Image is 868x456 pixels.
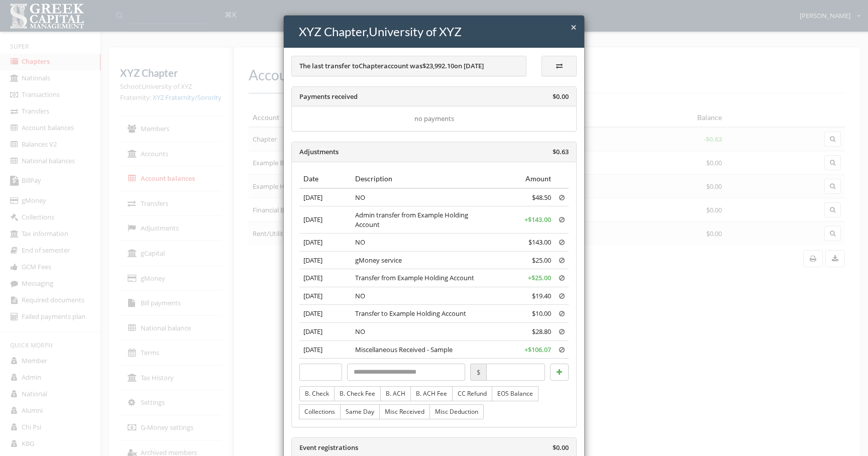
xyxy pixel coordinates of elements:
span: $19.40 [532,291,551,300]
span: [DATE] [303,215,322,224]
button: Same Day [340,404,380,419]
button: B. Check Fee [334,386,381,401]
th: Description [351,170,491,188]
span: + $25.00 [528,273,551,282]
span: [DATE] [303,327,322,336]
div: Adjustments [292,142,576,162]
span: $0.00 [553,443,569,452]
span: $ [470,364,486,381]
td: NO [351,188,491,206]
button: CC Refund [452,386,492,401]
span: $23,992.10 [422,61,454,70]
span: [DATE] [303,238,322,247]
div: Payments received [292,87,576,107]
button: EOS Balance [492,386,538,401]
td: NO [351,323,491,341]
span: [DATE] [303,345,322,354]
span: [DATE] [303,291,322,300]
th: Date [299,170,351,188]
td: Transfer to Example Holding Account [351,305,491,323]
td: Miscellaneous Received - Sample [351,340,491,358]
h4: XYZ Chapter , University of XYZ [299,23,577,40]
button: Misc Deduction [429,404,484,419]
button: B. ACH [380,386,411,401]
td: Admin transfer from Example Holding Account [351,206,491,234]
span: $0.00 [553,92,569,101]
span: × [571,20,577,34]
span: [DATE] [303,193,322,202]
button: B. Check [299,386,335,401]
td: gMoney service [351,251,491,269]
td: NO [351,234,491,252]
td: Transfer from Example Holding Account [351,269,491,287]
button: B. ACH Fee [410,386,453,401]
span: [DATE] [464,61,484,70]
span: [DATE] [303,273,322,282]
span: $10.00 [532,309,551,318]
th: Amount [491,170,555,188]
span: + $143.00 [524,215,551,224]
span: [DATE] [303,309,322,318]
button: Collections [299,404,341,419]
span: The last transfer to Chapter account was on [299,61,484,70]
td: NO [351,287,491,305]
span: $143.00 [528,238,551,247]
span: $25.00 [532,256,551,265]
div: no payments [299,114,569,124]
span: [DATE] [303,256,322,265]
span: $48.50 [532,193,551,202]
span: $28.80 [532,327,551,336]
span: + $106.07 [524,345,551,354]
button: Misc Received [379,404,430,419]
span: $0.63 [553,147,569,156]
